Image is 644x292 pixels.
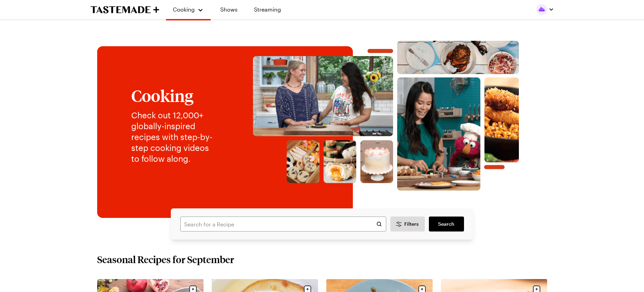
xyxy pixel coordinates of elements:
[173,6,195,13] span: Cooking
[536,4,554,15] button: Profile picture
[232,41,540,191] img: Explore recipes
[390,217,425,231] button: Desktop filters
[90,6,159,14] a: To Tastemade Home Page
[404,221,419,227] span: Filters
[97,253,234,265] h2: Seasonal Recipes for September
[173,3,204,16] button: Cooking
[131,110,218,164] p: Check out 12,000+ globally-inspired recipes with step-by-step cooking videos to follow along.
[536,4,547,15] img: Profile picture
[131,87,218,104] h1: Cooking
[180,217,386,231] input: Search for a Recipe
[438,221,454,227] span: Search
[429,217,464,231] a: filters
